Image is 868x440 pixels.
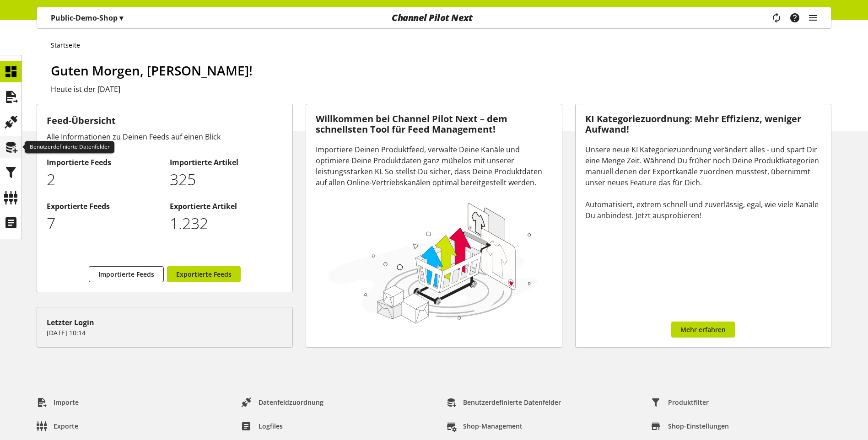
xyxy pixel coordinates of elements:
span: Shop-Einstellungen [668,421,729,431]
a: Shop-Einstellungen [644,418,736,435]
a: Shop-Management [439,418,530,435]
p: 1232 [170,212,283,235]
div: Letzter Login [47,317,283,328]
div: Importiere Deinen Produktfeed, verwalte Deine Kanäle und optimiere Deine Produktdaten ganz mühelo... [316,144,552,188]
a: Importe [29,394,86,411]
h2: Heute ist der [DATE] [51,84,831,95]
h2: Exportierte Feeds [47,201,160,212]
a: Exportierte Feeds [167,266,241,282]
div: Alle Informationen zu Deinen Feeds auf einen Blick [47,131,283,142]
p: 7 [47,212,160,235]
span: Shop-Management [463,421,523,431]
h2: Exportierte Artikel [170,201,283,212]
h2: Importierte Artikel [170,157,283,168]
nav: main navigation [37,7,831,29]
h2: Importierte Feeds [47,157,160,168]
span: Produktfilter [668,397,709,407]
p: 2 [47,168,160,191]
span: Importe [54,397,79,407]
span: Datenfeldzuordnung [259,397,323,407]
div: Benutzerdefinierte Datenfelder [25,141,114,154]
a: Logfiles [234,418,290,435]
h3: KI Kategoriezuordnung: Mehr Effizienz, weniger Aufwand! [585,114,821,134]
p: [DATE] 10:14 [47,328,283,338]
span: Logfiles [259,421,283,431]
span: Exportierte Feeds [176,269,232,279]
p: Public-Demo-Shop [51,12,123,23]
span: Exporte [54,421,78,431]
h3: Willkommen bei Channel Pilot Next – dem schnellsten Tool für Feed Management! [316,114,552,134]
p: 325 [170,168,283,191]
span: Importierte Feeds [98,269,154,279]
a: Exporte [29,418,86,435]
a: Benutzerdefinierte Datenfelder [439,394,568,411]
span: Guten Morgen, [PERSON_NAME]! [51,62,253,79]
span: Benutzerdefinierte Datenfelder [463,397,561,407]
span: ▾ [119,13,123,23]
a: Mehr erfahren [671,322,735,338]
a: Datenfeldzuordnung [234,394,331,411]
div: Unsere neue KI Kategoriezuordnung verändert alles - und spart Dir eine Menge Zeit. Während Du frü... [585,144,821,221]
img: 78e1b9dcff1e8392d83655fcfc870417.svg [325,199,540,326]
a: Importierte Feeds [89,266,164,282]
a: Produktfilter [644,394,716,411]
span: Mehr erfahren [680,325,726,334]
h3: Feed-Übersicht [47,114,283,128]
